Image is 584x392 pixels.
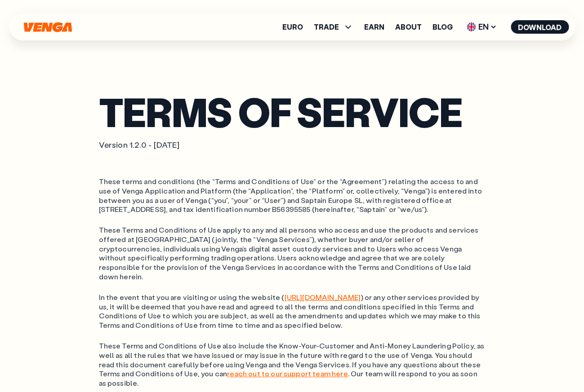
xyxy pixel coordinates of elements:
[511,20,569,34] button: Download
[99,225,486,282] ol: These Terms and Conditions of Use apply to any and all persons who access and use the products an...
[464,20,500,34] span: EN
[314,22,353,32] span: TRADE
[395,23,422,31] a: About
[282,23,303,31] a: Euro
[467,22,476,31] img: flag-uk
[285,292,361,302] a: [URL][DOMAIN_NAME]
[227,369,348,378] a: reach out to our support team here
[99,140,486,150] p: Version 1.2.0 - [DATE]
[99,293,486,330] ol: In the event that you are visiting or using the website ( ) or any other services provided by us,...
[432,23,453,31] a: Blog
[99,177,486,214] ol: These terms and conditions (the “Terms and Conditions of Use” or the “Agreement”) relating the ac...
[99,341,486,388] ol: These Terms and Conditions of Use also include the Know-Your-Customer and Anti-Money Laundering P...
[364,23,384,31] a: Earn
[99,94,486,129] h1: Terms of service
[314,23,339,31] span: TRADE
[22,22,73,32] svg: Home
